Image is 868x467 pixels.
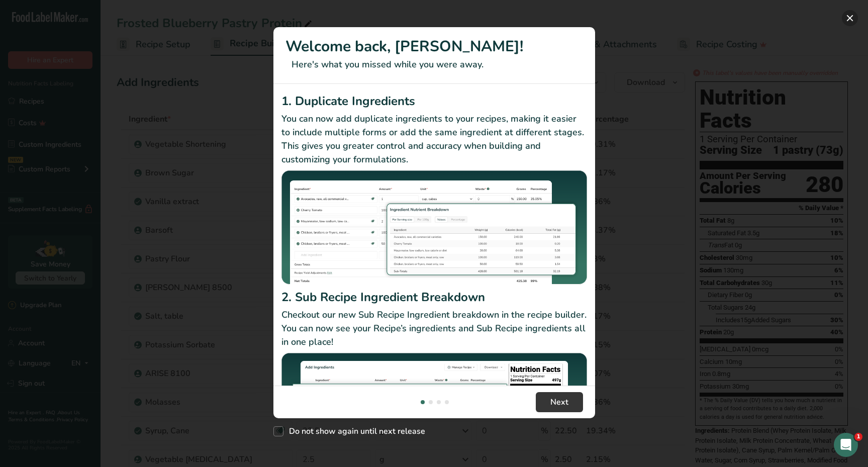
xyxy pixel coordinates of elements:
h1: Welcome back, [PERSON_NAME]! [285,35,583,58]
iframe: Intercom live chat [834,433,858,457]
p: Here's what you missed while you were away. [285,58,583,71]
span: Do not show again until next release [283,426,425,436]
p: You can now add duplicate ingredients to your recipes, making it easier to include multiple forms... [281,112,587,166]
img: Sub Recipe Ingredient Breakdown [281,353,587,467]
span: 1 [854,433,862,441]
span: Next [550,396,568,408]
h2: 1. Duplicate Ingredients [281,92,587,110]
img: Duplicate Ingredients [281,170,587,285]
button: Next [536,392,583,412]
p: Checkout our new Sub Recipe Ingredient breakdown in the recipe builder. You can now see your Reci... [281,308,587,349]
h2: 2. Sub Recipe Ingredient Breakdown [281,288,587,306]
